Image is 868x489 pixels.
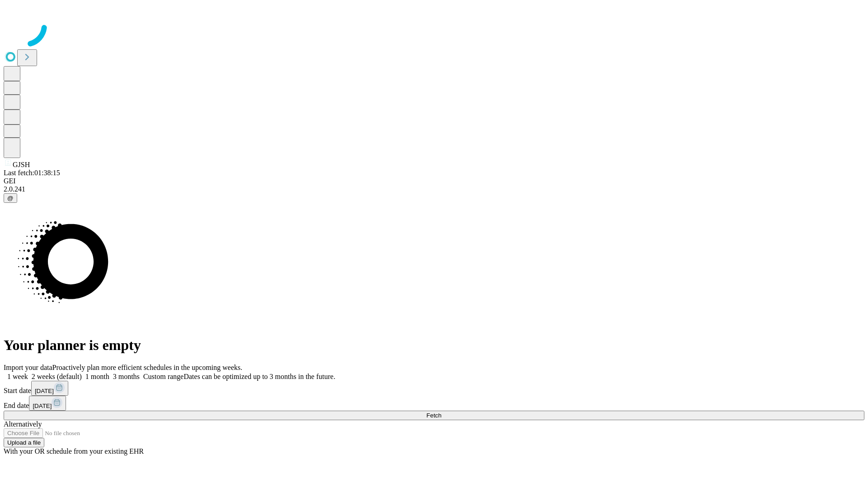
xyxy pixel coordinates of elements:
[4,337,864,354] h1: Your planner is empty
[184,373,335,380] span: Dates can be optimized up to 3 months in the future.
[33,403,52,409] span: [DATE]
[4,185,864,193] div: 2.0.241
[32,373,82,380] span: 2 weeks (default)
[35,388,54,394] span: [DATE]
[113,373,140,380] span: 3 months
[13,161,30,168] span: GJSH
[52,364,242,371] span: Proactively plan more efficient schedules in the upcoming weeks.
[143,373,184,380] span: Custom range
[4,438,44,447] button: Upload a file
[4,420,42,428] span: Alternatively
[4,169,60,177] span: Last fetch: 01:38:15
[4,193,17,203] button: @
[7,195,14,201] span: @
[4,177,864,185] div: GEI
[426,412,441,419] span: Fetch
[29,396,66,411] button: [DATE]
[4,364,52,371] span: Import your data
[85,373,109,380] span: 1 month
[4,381,864,396] div: Start date
[7,373,28,380] span: 1 week
[4,411,864,420] button: Fetch
[31,381,68,396] button: [DATE]
[4,447,144,455] span: With your OR schedule from your existing EHR
[4,396,864,411] div: End date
